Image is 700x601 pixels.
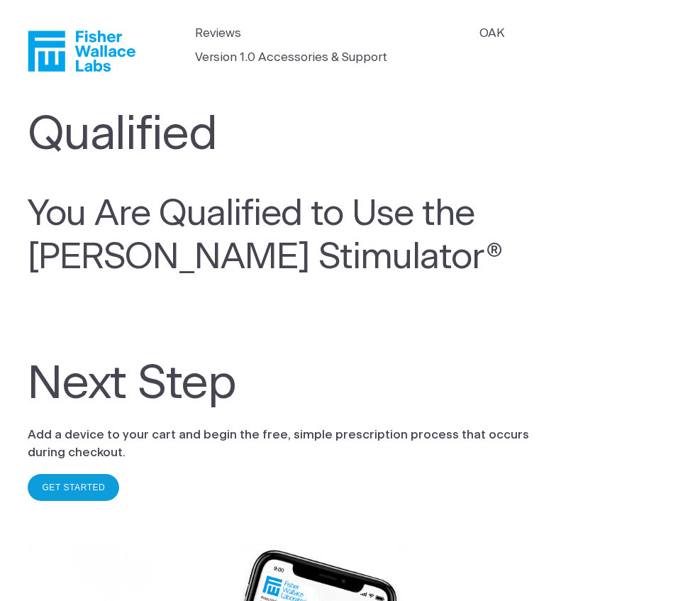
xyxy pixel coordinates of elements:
a: Reviews [195,24,241,43]
b: Add a device to your cart and begin the free, simple prescription process that occurs during chec... [28,429,529,459]
h1: Next Step [28,357,527,411]
a: Version 1.0 Accessories & Support [195,48,387,67]
a: GET STARTED [42,483,105,492]
a: Fisher Wallace [28,31,135,72]
h1: Qualified [28,108,527,162]
h2: You Are Qualified to Use the [PERSON_NAME] Stimulator® [28,192,510,279]
a: OAK [479,24,505,43]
